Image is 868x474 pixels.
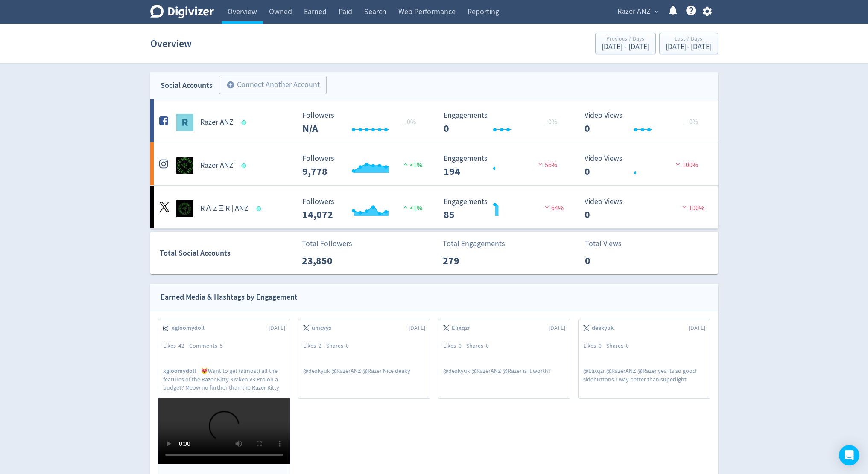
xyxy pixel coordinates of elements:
[298,111,426,134] svg: Followers ---
[200,204,249,214] h5: R Λ Z Ξ R | ANZ
[674,161,698,169] span: 100%
[583,367,705,391] p: @Elixqzr @RazerANZ @Razer yea its so good sidebuttons r way better than superlight
[161,79,213,92] div: Social Accounts
[580,154,708,177] svg: Video Views 0
[189,342,228,350] div: Comments
[443,367,551,391] p: @deakyuk @RazerANZ @Razer is it worth?
[401,204,410,210] img: positive-performance.svg
[298,198,426,220] svg: Followers ---
[150,30,192,57] h1: Overview
[302,238,352,250] p: Total Followers
[302,253,351,268] p: 23,850
[303,367,410,391] p: @deakyuk @RazerANZ @Razer Nice deaky
[614,5,661,18] button: Razer ANZ
[401,204,422,212] span: <1%
[226,81,235,89] span: add_circle
[220,342,223,349] span: 5
[549,324,565,332] span: [DATE]
[439,154,567,177] svg: Engagements 194
[536,161,557,169] span: 56%
[257,206,264,211] span: Data last synced: 10 Sep 2025, 5:01am (AEST)
[653,8,660,15] span: expand_more
[269,324,285,332] span: [DATE]
[659,33,718,54] button: Last 7 Days[DATE]- [DATE]
[543,204,564,212] span: 64%
[459,342,462,349] span: 0
[599,342,602,349] span: 0
[583,342,606,350] div: Likes
[466,342,494,350] div: Shares
[606,342,634,350] div: Shares
[452,324,474,332] span: Elixqzr
[161,291,298,303] div: Earned Media & Hashtags by Engagement
[626,342,629,349] span: 0
[298,319,430,398] a: unicyyx[DATE]Likes2Shares0@deakyuk @RazerANZ @Razer Nice deaky
[580,198,708,220] svg: Video Views 0
[443,253,492,268] p: 279
[176,200,193,217] img: R Λ Z Ξ R | ANZ undefined
[486,342,489,349] span: 0
[684,118,698,126] span: _ 0%
[580,111,708,134] svg: Video Views 0
[401,161,422,169] span: <1%
[585,253,634,268] p: 0
[439,111,567,134] svg: Engagements 0
[585,238,634,250] p: Total Views
[592,324,618,332] span: deakyuk
[298,154,426,177] svg: Followers ---
[543,204,551,210] img: negative-performance.svg
[438,319,570,398] a: Elixqzr[DATE]Likes0Shares0@deakyuk @RazerANZ @Razer is it worth?
[150,142,718,185] a: Razer ANZ undefinedRazer ANZ Followers --- Followers 9,778 <1% Engagements 194 Engagements 194 56...
[150,186,718,228] a: R Λ Z Ξ R | ANZ undefinedR Λ Z Ξ R | ANZ Followers --- Followers 14,072 <1% Engagements 85 Engage...
[172,324,209,332] span: xgloomydoll
[160,247,296,259] div: Total Social Accounts
[680,204,704,212] span: 100%
[689,324,705,332] span: [DATE]
[163,367,201,375] span: xgloomydoll
[312,324,336,332] span: unicyyx
[200,160,234,171] h5: Razer ANZ
[409,324,425,332] span: [DATE]
[443,342,466,350] div: Likes
[326,342,354,350] div: Shares
[439,198,567,220] svg: Engagements 85
[579,319,710,398] a: deakyuk[DATE]Likes0Shares0@Elixqzr @RazerANZ @Razer yea its so good sidebuttons r way better than...
[163,342,189,350] div: Likes
[241,163,248,168] span: Data last synced: 10 Sep 2025, 12:02am (AEST)
[617,5,651,18] span: Razer ANZ
[602,36,649,43] div: Previous 7 Days
[595,33,656,54] button: Previous 7 Days[DATE] - [DATE]
[602,43,649,51] div: [DATE] - [DATE]
[241,120,248,125] span: Data last synced: 9 Sep 2025, 11:02pm (AEST)
[839,445,859,465] div: Open Intercom Messenger
[674,161,682,167] img: negative-performance.svg
[176,114,193,131] img: Razer ANZ undefined
[401,161,410,167] img: positive-performance.svg
[163,367,285,391] p: 😻Want to get (almost) all the features of the Razer Kitty Kraken V3 Pro on a budget? Meow no furt...
[303,342,326,350] div: Likes
[680,204,689,210] img: negative-performance.svg
[402,118,416,126] span: _ 0%
[178,342,184,349] span: 42
[443,238,505,250] p: Total Engagements
[200,117,234,128] h5: Razer ANZ
[319,342,321,349] span: 2
[666,36,712,43] div: Last 7 Days
[213,77,327,94] a: Connect Another Account
[150,99,718,142] a: Razer ANZ undefinedRazer ANZ Followers --- _ 0% Followers N/A Engagements 0 Engagements 0 _ 0% Vi...
[219,76,327,94] button: Connect Another Account
[536,161,545,167] img: negative-performance.svg
[666,43,712,51] div: [DATE] - [DATE]
[346,342,349,349] span: 0
[544,118,557,126] span: _ 0%
[176,157,193,174] img: Razer ANZ undefined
